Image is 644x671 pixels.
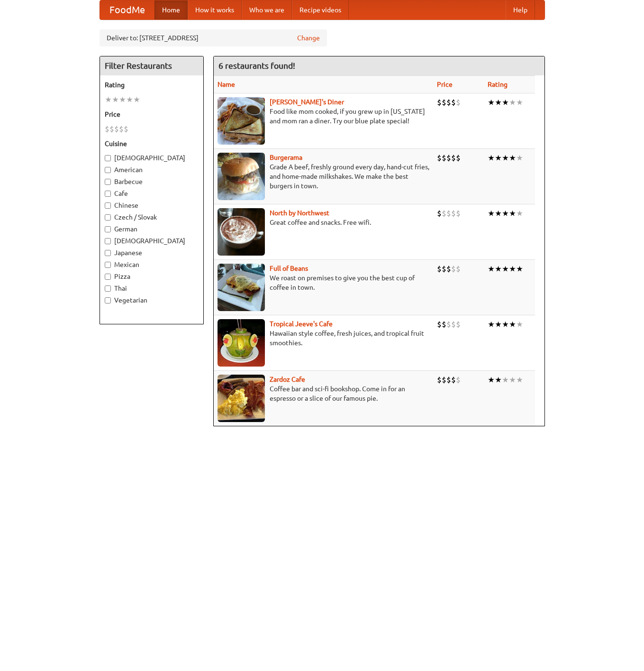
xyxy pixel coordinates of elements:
[451,208,456,219] li: $
[446,375,451,385] li: $
[105,295,199,305] label: Vegetarian
[218,162,429,191] p: Grade A beef, freshly ground every day, hand-cut fries, and home-made milkshakes. We make the bes...
[105,214,111,221] input: Czech / Slovak
[119,94,126,105] li: ★
[509,97,516,108] li: ★
[105,212,199,222] label: Czech / Slovak
[509,319,516,330] li: ★
[105,94,112,105] li: ★
[495,97,502,108] li: ★
[218,97,265,145] img: sallys.jpg
[437,97,442,108] li: $
[446,264,451,274] li: $
[297,33,320,43] a: Change
[270,320,333,328] a: Tropical Jeeve's Cafe
[105,250,111,256] input: Japanese
[270,154,302,161] a: Burgerama
[502,319,509,330] li: ★
[105,167,111,173] input: American
[451,319,456,330] li: $
[442,153,446,163] li: $
[105,226,111,232] input: German
[100,29,327,46] div: Deliver to: [STREET_ADDRESS]
[292,0,349,19] a: Recipe videos
[242,0,292,19] a: Who we are
[218,81,235,88] a: Name
[114,124,119,134] li: $
[105,297,111,303] input: Vegetarian
[456,319,461,330] li: $
[105,202,111,209] input: Chinese
[451,97,456,108] li: $
[218,208,265,256] img: north.jpg
[105,80,199,90] h5: Rating
[105,274,111,280] input: Pizza
[270,98,344,106] a: [PERSON_NAME]'s Diner
[495,153,502,163] li: ★
[488,81,508,88] a: Rating
[506,0,535,19] a: Help
[451,153,456,163] li: $
[105,124,109,134] li: $
[105,272,199,281] label: Pizza
[437,208,442,219] li: $
[456,208,461,219] li: $
[218,273,429,292] p: We roast on premises to give you the best cup of coffee in town.
[509,264,516,274] li: ★
[105,285,111,292] input: Thai
[509,153,516,163] li: ★
[105,238,111,244] input: [DEMOGRAPHIC_DATA]
[105,284,199,293] label: Thai
[495,375,502,385] li: ★
[488,97,495,108] li: ★
[437,264,442,274] li: $
[133,94,140,105] li: ★
[154,0,188,19] a: Home
[270,209,329,217] a: North by Northwest
[126,94,133,105] li: ★
[218,153,265,200] img: burgerama.jpg
[105,177,199,186] label: Barbecue
[502,375,509,385] li: ★
[516,375,523,385] li: ★
[437,319,442,330] li: $
[446,97,451,108] li: $
[446,319,451,330] li: $
[495,208,502,219] li: ★
[456,375,461,385] li: $
[456,97,461,108] li: $
[105,248,199,257] label: Japanese
[516,319,523,330] li: ★
[509,208,516,219] li: ★
[456,264,461,274] li: $
[495,319,502,330] li: ★
[218,319,265,367] img: jeeves.jpg
[516,97,523,108] li: ★
[502,97,509,108] li: ★
[218,375,265,422] img: zardoz.jpg
[488,319,495,330] li: ★
[218,264,265,311] img: beans.jpg
[442,319,446,330] li: $
[451,264,456,274] li: $
[502,153,509,163] li: ★
[516,208,523,219] li: ★
[488,153,495,163] li: ★
[488,208,495,219] li: ★
[188,0,242,19] a: How it works
[442,97,446,108] li: $
[105,139,199,148] h5: Cuisine
[105,110,199,119] h5: Price
[105,155,111,161] input: [DEMOGRAPHIC_DATA]
[119,124,124,134] li: $
[456,153,461,163] li: $
[516,153,523,163] li: ★
[105,262,111,268] input: Mexican
[442,264,446,274] li: $
[218,384,429,403] p: Coffee bar and sci-fi bookshop. Come in for an espresso or a slice of our famous pie.
[105,189,199,198] label: Cafe
[218,329,429,348] p: Hawaiian style coffee, fresh juices, and tropical fruit smoothies.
